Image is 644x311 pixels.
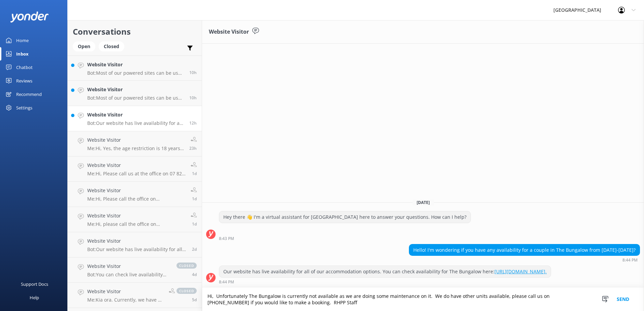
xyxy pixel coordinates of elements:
a: Website VisitorMe:Hi, Yes, the age restriction is 18 years - all guests onsite must be over 18 (I... [68,131,202,157]
button: Send [610,288,636,311]
div: Inbox [16,47,29,61]
div: Help [30,291,39,304]
h3: Website Visitor [209,28,249,36]
a: Open [73,42,99,50]
h4: Website Visitor [87,212,186,219]
div: Chatbot [16,61,33,74]
a: Closed [99,42,128,50]
div: Open [73,41,95,51]
span: Sep 15 2025 11:46am (UTC +12:00) Pacific/Auckland [192,221,197,227]
p: Me: Hi, please call the office on [PHONE_NUMBER] between the hours 8.30 and 6pm to discuss your r... [87,221,186,227]
h4: Website Visitor [87,111,184,118]
div: Our website has live availability for all of our accommodation options. You can check availabilit... [219,266,551,277]
h4: Website Visitor [87,61,184,68]
img: yonder-white-logo.png [10,11,49,23]
div: Sep 16 2025 08:43pm (UTC +12:00) Pacific/Auckland [219,236,471,241]
p: Me: Hi, Yes, the age restriction is 18 years - all guests onsite must be over 18 (ID's required) ... [87,145,184,151]
strong: 8:44 PM [622,258,638,262]
a: Website VisitorBot:Our website has live availability for all of our accommodation options. Please... [68,232,202,257]
span: closed [176,288,197,294]
span: closed [176,263,197,269]
textarea: Hi, Unfortunately The Bungalow is currently not available as we are doing some maintenance on it.... [202,288,644,311]
div: Hello! I'm wondering if you have any availability for a couple in The Bungalow from [DATE]-[DATE]? [409,244,640,256]
h2: Conversations [73,25,197,38]
span: Sep 15 2025 11:47am (UTC +12:00) Pacific/Auckland [192,196,197,202]
span: Sep 12 2025 07:17pm (UTC +12:00) Pacific/Auckland [192,272,197,277]
h4: Website Visitor [87,136,184,144]
a: [URL][DOMAIN_NAME]. [494,268,547,275]
span: Sep 14 2025 02:34pm (UTC +12:00) Pacific/Auckland [192,246,197,252]
p: Me: Kia ora. Currently, we have a good amount of non-powered sites available for the specified da... [87,297,164,303]
div: Closed [99,41,124,51]
a: Website VisitorMe:Kia ora. Currently, we have a good amount of non-powered sites available for th... [68,283,202,308]
p: Bot: Most of our powered sites can be used for campervans, caravans, and tents. [87,70,184,76]
p: Bot: Most of our powered sites can be used for campervans, caravans, and tents. [87,95,184,101]
p: Me: Hi, Please call us at the office on 07 825 8283 between the hours of 8.30am and 6pm. Thanks R... [87,171,186,177]
span: Sep 11 2025 01:40pm (UTC +12:00) Pacific/Auckland [192,297,197,303]
span: Sep 16 2025 11:33pm (UTC +12:00) Pacific/Auckland [189,95,197,101]
div: Recommend [16,88,42,101]
h4: Website Visitor [87,288,164,295]
a: Website VisitorMe:Hi, please call the office on [PHONE_NUMBER] between the hours 8.30 and 6pm to ... [68,207,202,232]
p: Bot: Our website has live availability for all of our accommodation options. Please check [URL][D... [87,246,187,252]
a: Website VisitorMe:Hi, Please call us at the office on 07 825 8283 between the hours of 8.30am and... [68,157,202,182]
span: Sep 16 2025 10:17am (UTC +12:00) Pacific/Auckland [189,145,197,151]
div: Sep 16 2025 08:44pm (UTC +12:00) Pacific/Auckland [409,257,640,262]
span: [DATE] [413,200,434,205]
a: Website VisitorBot:You can check live availability for all accommodation options on our website: ... [68,257,202,283]
h4: Website Visitor [87,162,186,169]
h4: Website Visitor [87,187,186,194]
div: Home [16,34,29,47]
div: Support Docs [21,277,48,291]
span: Sep 15 2025 05:56pm (UTC +12:00) Pacific/Auckland [192,171,197,176]
strong: 8:44 PM [219,280,234,284]
strong: 8:43 PM [219,237,234,241]
div: Reviews [16,74,32,88]
a: Website VisitorBot:Most of our powered sites can be used for campervans, caravans, and tents.10h [68,81,202,106]
a: Website VisitorBot:Most of our powered sites can be used for campervans, caravans, and tents.10h [68,56,202,81]
p: Bot: You can check live availability for all accommodation options on our website: [URL][DOMAIN_N... [87,272,170,278]
span: Sep 16 2025 11:35pm (UTC +12:00) Pacific/Auckland [189,70,197,75]
p: Bot: Our website has live availability for all of our accommodation options. You can check availa... [87,120,184,126]
a: Website VisitorBot:Our website has live availability for all of our accommodation options. You ca... [68,106,202,131]
div: Hey there 👋 I'm a virtual assistant for [GEOGRAPHIC_DATA] here to answer your questions. How can ... [219,211,471,223]
h4: Website Visitor [87,263,170,270]
div: Settings [16,101,32,114]
p: Me: Hi, Please call the office on [PHONE_NUMBER] between the hours of 8.30am and 6pm to discuss y... [87,196,186,202]
a: Website VisitorMe:Hi, Please call the office on [PHONE_NUMBER] between the hours of 8.30am and 6p... [68,182,202,207]
h4: Website Visitor [87,86,184,93]
div: Sep 16 2025 08:44pm (UTC +12:00) Pacific/Auckland [219,279,551,284]
h4: Website Visitor [87,237,187,245]
span: Sep 16 2025 08:44pm (UTC +12:00) Pacific/Auckland [189,120,197,126]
